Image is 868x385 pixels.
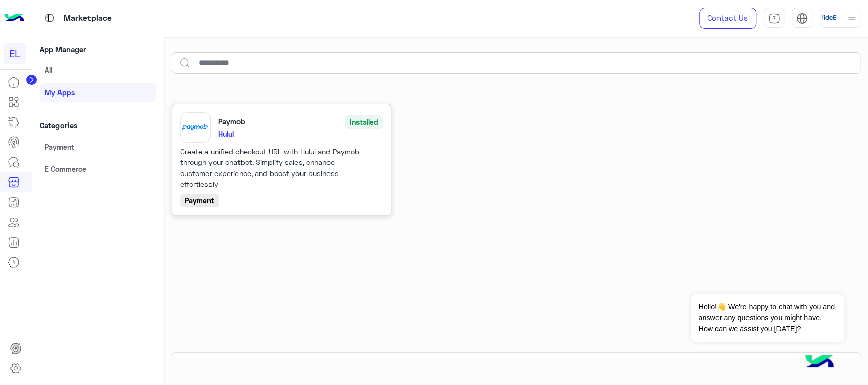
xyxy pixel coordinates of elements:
img: Paymob [180,112,211,143]
img: hulul-logo.png [802,344,837,380]
img: search [179,58,190,68]
a: Contact Us [699,8,756,29]
img: userImage [822,10,836,24]
img: tab [768,13,780,24]
a: PaymobPaymobInstalledHululCreate a unified checkout URL with Hulul and Paymob through your chatbo... [180,112,383,208]
a: Payment [40,137,156,156]
p: Paymob [218,116,245,127]
img: profile [845,12,858,25]
div: Installed [345,115,383,129]
img: tab [796,13,808,24]
a: My apps [40,83,156,101]
h6: Categories [40,121,156,130]
img: Logo [4,8,24,29]
div: EL [4,43,26,64]
span: Hello!👋 We're happy to chat with you and answer any questions you might have. How can we assist y... [691,294,844,342]
p: Hulul [218,129,383,139]
div: Payment [180,194,219,207]
a: All [40,61,156,80]
a: tab [764,8,784,29]
p: Marketplace [64,12,112,25]
div: Create a unified checkout URL with Hulul and Paymob through your chatbot. Simplify sales, enhance... [180,146,363,190]
h6: App Manager [40,45,156,54]
a: E Commerce [40,160,156,178]
img: tab [43,12,56,24]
